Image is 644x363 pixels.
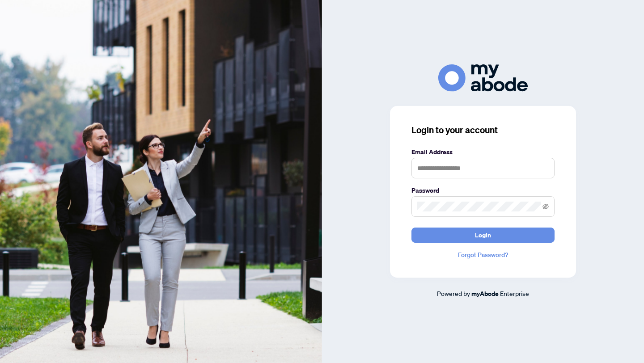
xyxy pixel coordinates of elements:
img: ma-logo [438,64,528,92]
span: Login [475,228,491,242]
span: eye-invisible [542,203,549,210]
h3: Login to your account [411,124,555,136]
a: Forgot Password? [411,250,555,260]
label: Password [411,186,555,195]
button: Login [411,228,555,243]
a: myAbode [471,289,499,299]
span: Powered by [437,289,470,297]
span: Enterprise [500,289,529,297]
label: Email Address [411,147,555,157]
